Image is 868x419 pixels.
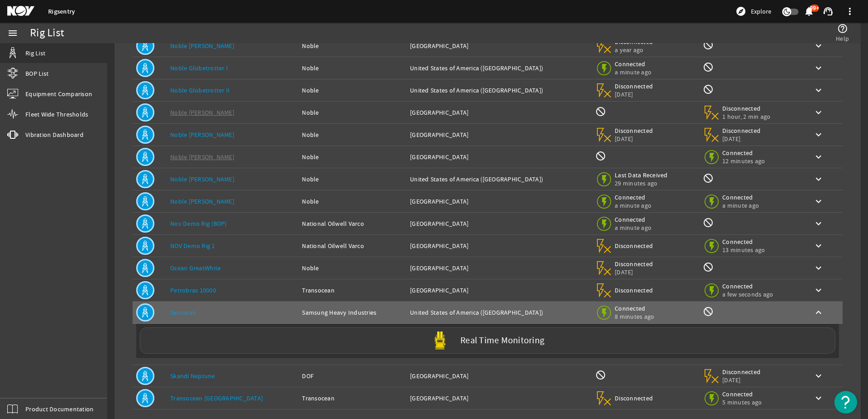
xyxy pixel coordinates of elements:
span: 12 minutes ago [722,157,765,165]
span: Connected [615,304,654,312]
button: 99+ [804,7,814,16]
span: [DATE] [722,135,761,143]
span: Disconnected [722,368,761,376]
mat-icon: keyboard_arrow_down [813,63,824,73]
span: a minute ago [615,68,653,76]
mat-icon: explore [735,6,746,17]
mat-icon: keyboard_arrow_down [813,196,824,207]
a: Noble Globetrotter I [170,64,228,72]
span: Connected [722,282,773,290]
mat-icon: keyboard_arrow_up [813,307,824,318]
span: Disconnected [615,394,653,402]
img: Yellowpod.svg [431,331,449,350]
mat-icon: keyboard_arrow_down [813,40,824,51]
a: NOV Demo Rig 1 [170,242,215,250]
div: Rig List [30,29,64,38]
span: Disconnected [615,260,653,268]
span: Fleet Wide Thresholds [25,110,88,119]
span: [DATE] [615,90,653,98]
mat-icon: keyboard_arrow_down [813,285,824,296]
div: Noble [302,175,403,184]
div: Noble [302,63,403,73]
button: Explore [732,4,775,19]
div: Noble [302,197,403,206]
mat-icon: keyboard_arrow_down [813,151,824,162]
mat-icon: Rig Monitoring not available for this rig [703,84,714,95]
a: Skandi Neptune [170,372,215,380]
div: United States of America ([GEOGRAPHIC_DATA]) [410,175,588,184]
span: Explore [751,7,771,16]
span: Connected [615,60,653,68]
div: [GEOGRAPHIC_DATA] [410,41,588,50]
a: Noble [PERSON_NAME] [170,197,234,205]
div: [GEOGRAPHIC_DATA] [410,219,588,228]
mat-icon: notifications [804,6,814,17]
div: United States of America ([GEOGRAPHIC_DATA]) [410,86,588,95]
a: Noble [PERSON_NAME] [170,175,234,183]
mat-icon: menu [7,28,18,39]
span: Disconnected [615,127,653,135]
div: [GEOGRAPHIC_DATA] [410,241,588,250]
a: Noble Globetrotter II [170,86,230,94]
span: Disconnected [615,242,653,250]
mat-icon: Rig Monitoring not available for this rig [703,217,714,228]
span: a few seconds ago [722,290,773,298]
mat-icon: keyboard_arrow_down [813,129,824,140]
span: 8 minutes ago [615,312,654,321]
span: Disconnected [722,127,761,135]
span: Connected [615,193,653,201]
div: Noble [302,152,403,161]
a: Nov Demo Rig (BOP) [170,219,227,228]
div: Noble [302,86,403,95]
span: a minute ago [615,224,653,232]
a: Real Time Monitoring [136,327,839,354]
span: Disconnected [722,104,770,112]
mat-icon: BOP Monitoring not available for this rig [595,151,606,161]
a: Santorini [170,308,196,317]
mat-icon: vibration [7,129,18,140]
mat-icon: keyboard_arrow_down [813,370,824,381]
div: National Oilwell Varco [302,219,403,228]
span: BOP List [25,69,49,78]
a: Noble [PERSON_NAME] [170,131,234,139]
span: 5 minutes ago [722,398,762,406]
a: Noble [PERSON_NAME] [170,108,234,117]
mat-icon: keyboard_arrow_down [813,393,824,404]
mat-icon: Rig Monitoring not available for this rig [703,262,714,273]
div: [GEOGRAPHIC_DATA] [410,263,588,273]
div: Transocean [302,286,403,295]
span: a minute ago [722,201,761,209]
span: 1 hour, 2 min ago [722,112,770,121]
span: Connected [722,149,765,157]
span: Disconnected [615,82,653,90]
mat-icon: Rig Monitoring not available for this rig [703,62,714,73]
span: [DATE] [615,135,653,143]
div: [GEOGRAPHIC_DATA] [410,286,588,295]
span: [DATE] [722,376,761,384]
span: Rig List [25,49,45,58]
a: Transocean [GEOGRAPHIC_DATA] [170,394,263,402]
span: Connected [722,390,762,398]
span: Connected [722,193,761,201]
mat-icon: keyboard_arrow_down [813,218,824,229]
span: Vibration Dashboard [25,130,84,139]
div: Transocean [302,394,403,403]
div: [GEOGRAPHIC_DATA] [410,152,588,161]
mat-icon: Rig Monitoring not available for this rig [703,173,714,184]
span: 13 minutes ago [722,246,765,254]
mat-icon: keyboard_arrow_down [813,240,824,251]
mat-icon: keyboard_arrow_down [813,174,824,185]
button: more_vert [839,0,861,22]
span: Product Documentation [25,404,94,414]
div: Samsung Heavy Industries [302,308,403,317]
div: United States of America ([GEOGRAPHIC_DATA]) [410,63,588,73]
span: a year ago [615,46,653,54]
span: 29 minutes ago [615,179,668,187]
span: Last Data Received [615,171,668,179]
div: National Oilwell Varco [302,241,403,250]
mat-icon: BOP Monitoring not available for this rig [595,370,606,380]
div: [GEOGRAPHIC_DATA] [410,394,588,403]
span: [DATE] [615,268,653,276]
span: Connected [722,238,765,246]
mat-icon: Rig Monitoring not available for this rig [703,306,714,317]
